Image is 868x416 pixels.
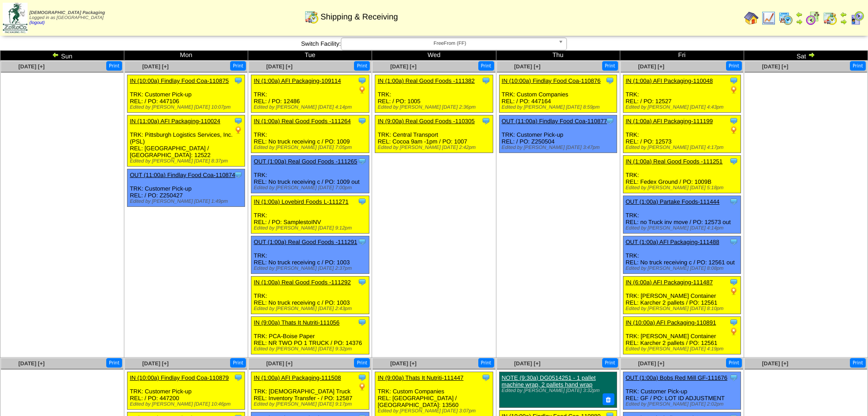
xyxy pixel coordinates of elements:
[638,360,664,367] a: [DATE] [+]
[29,20,45,25] a: (logout)
[726,61,742,71] button: Print
[850,61,866,71] button: Print
[623,236,741,274] div: TRK: REL: No truck receiving c / PO: 12561 out
[19,63,45,70] a: [DATE] [+]
[345,38,555,49] span: FreeFrom (FF)
[130,374,229,381] a: IN (10:00a) Findlay Food Coa-110879
[142,63,169,70] a: [DATE] [+]
[778,11,793,25] img: calendarprod.gif
[375,75,493,113] div: TRK: REL: / PO: 1005
[850,11,864,25] img: calendarcustomer.gif
[502,77,601,84] a: IN (10:00a) Findlay Food Coa-110876
[823,11,837,25] img: calendarinout.gif
[499,75,617,113] div: TRK: Custom Companies REL: / PO: 447164
[106,61,122,71] button: Print
[251,115,369,153] div: TRK: REL: No truck receiving c / PO: 1009
[626,266,741,271] div: Edited by [PERSON_NAME] [DATE] 8:08pm
[251,317,369,354] div: TRK: PCA-Boise Paper REL: NR TWO PO 1 TRUCK / PO: 14376
[729,125,738,134] img: PO
[254,374,341,381] a: IN (1:00a) AFI Packaging-111508
[796,18,803,25] img: arrowright.gif
[620,51,744,61] td: Fri
[762,63,788,70] a: [DATE] [+]
[729,327,738,336] img: PO
[729,76,738,85] img: Tooltip
[626,346,741,352] div: Edited by [PERSON_NAME] [DATE] 4:19pm
[358,197,367,206] img: Tooltip
[3,3,28,33] img: zoroco-logo-small.webp
[354,61,370,71] button: Print
[130,158,245,164] div: Edited by [PERSON_NAME] [DATE] 8:37pm
[602,358,618,368] button: Print
[266,360,292,367] a: [DATE] [+]
[127,115,245,167] div: TRK: Pittsburgh Logistics Services, Inc. (PSL) REL: [GEOGRAPHIC_DATA] / [GEOGRAPHIC_DATA]: 12522
[762,360,788,367] span: [DATE] [+]
[626,185,741,191] div: Edited by [PERSON_NAME] [DATE] 5:18pm
[729,85,738,94] img: PO
[358,237,367,246] img: Tooltip
[358,157,367,166] img: Tooltip
[254,239,357,245] a: OUT (1:00a) Real Good Foods -111291
[623,156,741,193] div: TRK: REL: Fedex Ground / PO: 1009B
[603,393,614,405] button: Delete Note
[729,237,738,246] img: Tooltip
[254,118,351,124] a: IN (1:00a) Real Good Foods -111264
[729,373,738,382] img: Tooltip
[626,279,713,286] a: IN (6:00a) AFI Packaging-111487
[377,105,492,110] div: Edited by [PERSON_NAME] [DATE] 2:36pm
[806,11,820,25] img: calendarblend.gif
[850,358,866,368] button: Print
[478,358,494,368] button: Print
[729,318,738,327] img: Tooltip
[251,196,369,234] div: TRK: REL: / PO: SamplestoINV
[254,279,351,286] a: IN (1:00a) Real Good Foods -111292
[377,374,463,381] a: IN (9:00a) Thats It Nutriti-111447
[623,372,741,410] div: TRK: Customer Pick-up REL: GF / PO: LOT ID ADJUSTMENT
[142,360,169,367] a: [DATE] [+]
[377,145,492,150] div: Edited by [PERSON_NAME] [DATE] 2:42pm
[372,51,496,61] td: Wed
[377,77,475,84] a: IN (1:00a) Real Good Foods -111382
[19,360,45,367] a: [DATE] [+]
[729,157,738,166] img: Tooltip
[499,115,617,153] div: TRK: Customer Pick-up REL: / PO: Z250504
[514,63,540,70] a: [DATE] [+]
[254,266,368,271] div: Edited by [PERSON_NAME] [DATE] 2:37pm
[502,118,607,124] a: OUT (11:00a) Findlay Food Coa-110877
[130,118,220,124] a: IN (11:00a) AFI Packaging-110024
[234,125,243,134] img: PO
[124,51,248,61] td: Mon
[623,196,741,234] div: TRK: REL: no Truck inv move / PO: 12573 out
[127,75,245,113] div: TRK: Customer Pick-up REL: / PO: 447106
[130,105,245,110] div: Edited by [PERSON_NAME] [DATE] 10:07pm
[626,158,723,165] a: IN (1:00a) Real Good Foods -111251
[638,63,664,70] a: [DATE] [+]
[796,11,803,18] img: arrowleft.gif
[127,169,245,207] div: TRK: Customer Pick-up REL: / PO: Z250427
[251,75,369,113] div: TRK: REL: / PO: 12486
[390,63,416,70] a: [DATE] [+]
[29,10,105,15] span: [DEMOGRAPHIC_DATA] Packaging
[254,158,357,165] a: OUT (1:00a) Real Good Foods -111265
[626,402,741,407] div: Edited by [PERSON_NAME] [DATE] 2:02pm
[358,373,367,382] img: Tooltip
[254,319,340,326] a: IN (9:00a) Thats It Nutriti-111056
[234,76,243,85] img: Tooltip
[358,277,367,287] img: Tooltip
[127,372,245,410] div: TRK: Customer Pick-up REL: / PO: 447200
[744,11,759,25] img: home.gif
[358,318,367,327] img: Tooltip
[234,170,243,179] img: Tooltip
[248,51,372,61] td: Tue
[254,185,368,191] div: Edited by [PERSON_NAME] [DATE] 7:00pm
[390,360,416,367] a: [DATE] [+]
[254,225,368,231] div: Edited by [PERSON_NAME] [DATE] 9:12pm
[496,51,620,61] td: Thu
[626,374,727,381] a: OUT (1:00a) Bobs Red Mill GF-111676
[375,115,493,153] div: TRK: Central Transport REL: Cocoa 9am -1pm / PO: 1007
